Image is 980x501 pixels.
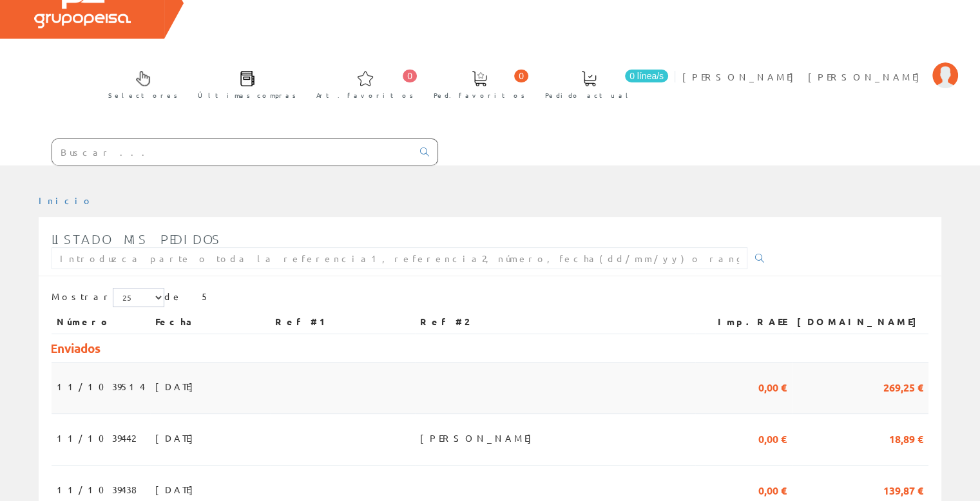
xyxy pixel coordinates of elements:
[545,89,633,102] span: Pedido actual
[883,478,923,500] span: 139,87 €
[532,60,671,107] a: 0 línea/s Pedido actual
[403,70,417,82] span: 0
[792,310,928,334] th: [DOMAIN_NAME]
[150,310,270,334] th: Fecha
[95,60,184,107] a: Selectores
[270,310,415,334] th: Ref #1
[155,427,200,449] span: [DATE]
[682,70,926,83] span: [PERSON_NAME] [PERSON_NAME]
[758,478,787,500] span: 0,00 €
[155,478,200,500] span: [DATE]
[52,288,164,307] label: Mostrar
[113,288,164,307] select: Mostrar
[52,231,221,247] span: Listado mis pedidos
[420,427,538,449] span: [PERSON_NAME]
[514,70,528,82] span: 0
[57,478,137,500] span: 11/1039438
[39,194,93,206] a: Inicio
[108,89,178,102] span: Selectores
[52,288,928,310] div: de 5
[57,427,135,449] span: 11/1039442
[625,70,668,82] span: 0 línea/s
[198,89,296,102] span: Últimas compras
[50,340,101,356] span: Enviados
[52,247,747,269] input: Introduzca parte o toda la referencia1, referencia2, número, fecha(dd/mm/yy) o rango de fechas(dd...
[415,310,695,334] th: Ref #2
[434,89,525,102] span: Ped. favoritos
[316,89,414,102] span: Art. favoritos
[889,427,923,449] span: 18,89 €
[883,375,923,397] span: 269,25 €
[758,375,787,397] span: 0,00 €
[695,310,792,334] th: Imp.RAEE
[57,375,145,397] span: 11/1039514
[185,60,303,107] a: Últimas compras
[52,310,150,334] th: Número
[682,60,958,72] a: [PERSON_NAME] [PERSON_NAME]
[52,139,412,165] input: Buscar ...
[758,427,787,449] span: 0,00 €
[155,375,200,397] span: [DATE]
